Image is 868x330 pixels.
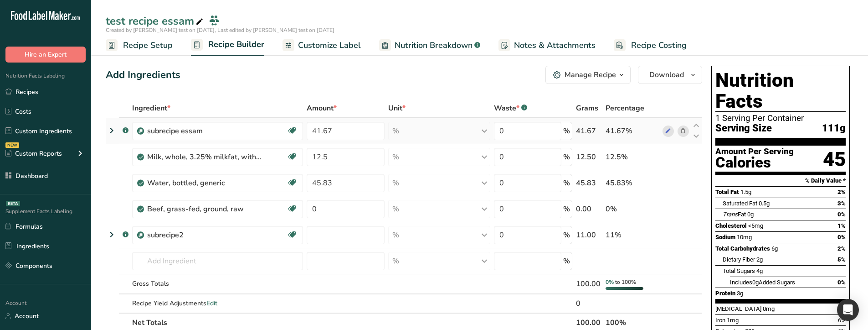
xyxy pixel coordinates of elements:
[606,103,644,114] span: Percentage
[606,204,659,215] div: 0%
[395,39,473,52] span: Nutrition Breakdown
[715,305,761,312] span: [MEDICAL_DATA]
[606,278,614,286] span: 0%
[576,204,602,215] div: 0.00
[208,38,264,51] span: Recipe Builder
[576,230,602,241] div: 11.00
[771,245,778,252] span: 6g
[147,204,261,215] div: Beef, grass-fed, ground, raw
[723,267,755,274] span: Total Sugars
[132,299,303,308] div: Recipe Yield Adjustments
[715,114,846,123] div: 1 Serving Per Container
[576,278,602,289] div: 100.00
[123,39,173,52] span: Recipe Setup
[837,211,846,218] span: 0%
[715,175,846,186] section: % Daily Value *
[837,234,846,241] span: 0%
[631,39,687,52] span: Recipe Costing
[379,35,480,56] a: Nutrition Breakdown
[576,103,598,114] span: Grams
[498,35,596,56] a: Notes & Attachments
[740,189,751,195] span: 1.5g
[132,103,170,114] span: Ingredient
[614,35,687,56] a: Recipe Costing
[606,230,659,241] div: 11%
[649,69,684,80] span: Download
[147,152,261,162] div: Milk, whole, 3.25% milkfat, without added vitamin A and [MEDICAL_DATA]
[759,200,770,207] span: 0.5g
[565,69,616,80] div: Manage Recipe
[606,126,659,136] div: 41.67%
[715,245,770,252] span: Total Carbohydrates
[106,26,334,34] span: Created by [PERSON_NAME] test on [DATE], Last edited by [PERSON_NAME] test on [DATE]
[106,35,173,56] a: Recipe Setup
[756,256,763,263] span: 2g
[837,299,859,321] div: Open Intercom Messenger
[106,68,180,83] div: Add Ingredients
[715,234,735,241] span: Sodium
[106,13,205,29] div: test recipe essam
[282,35,361,56] a: Customize Label
[737,290,743,297] span: 3g
[576,126,602,136] div: 41.67
[298,39,361,52] span: Customize Label
[822,123,846,134] span: 111g
[137,232,144,239] img: Sub Recipe
[545,66,631,84] button: Manage Recipe
[147,178,261,189] div: Water, bottled, generic
[747,211,754,218] span: 0g
[494,103,527,114] div: Waste
[752,279,759,286] span: 0g
[132,252,303,270] input: Add Ingredient
[823,147,846,172] div: 45
[837,256,846,263] span: 5%
[576,178,602,189] div: 45.83
[837,189,846,195] span: 2%
[763,305,775,312] span: 0mg
[147,230,261,241] div: subrecipe2
[723,211,746,218] span: Fat
[837,245,846,252] span: 2%
[715,156,794,169] div: Calories
[737,234,752,241] span: 10mg
[206,299,217,308] span: Edit
[715,290,735,297] span: Protein
[606,178,659,189] div: 45.83%
[715,123,772,134] span: Serving Size
[137,128,144,135] img: Sub Recipe
[723,256,755,263] span: Dietary Fiber
[606,152,659,162] div: 12.5%
[837,279,846,286] span: 0%
[838,317,846,324] span: 6%
[715,70,846,112] h1: Nutrition Facts
[715,317,725,324] span: Iron
[5,142,19,148] div: NEW
[723,200,757,207] span: Saturated Fat
[576,298,602,309] div: 0
[748,222,763,229] span: <5mg
[388,103,406,114] span: Unit
[5,149,62,158] div: Custom Reports
[576,152,602,162] div: 12.50
[132,279,303,288] div: Gross Totals
[191,34,264,56] a: Recipe Builder
[514,39,596,52] span: Notes & Attachments
[307,103,337,114] span: Amount
[715,147,794,156] div: Amount Per Serving
[5,47,86,63] button: Hire an Expert
[837,222,846,229] span: 1%
[723,211,738,218] i: Trans
[615,278,636,286] span: to 100%
[715,222,747,229] span: Cholesterol
[730,279,795,286] span: Includes Added Sugars
[638,66,702,84] button: Download
[6,201,20,206] div: BETA
[147,126,261,136] div: subrecipe essam
[727,317,739,324] span: 1mg
[756,267,763,274] span: 4g
[837,200,846,207] span: 3%
[715,189,739,195] span: Total Fat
